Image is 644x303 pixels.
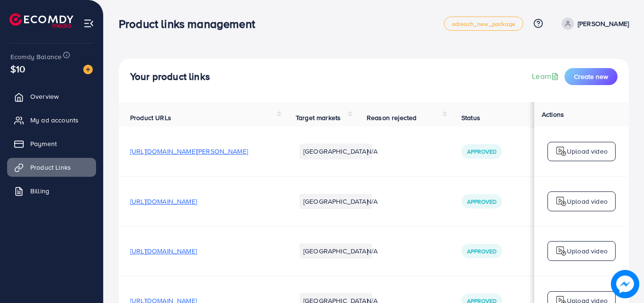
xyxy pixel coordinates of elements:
[300,144,372,159] li: [GEOGRAPHIC_DATA]
[300,243,372,259] li: [GEOGRAPHIC_DATA]
[130,71,210,83] h4: Your product links
[30,115,79,125] span: My ad accounts
[567,146,608,157] p: Upload video
[556,245,567,257] img: logo
[130,147,248,156] span: [URL][DOMAIN_NAME][PERSON_NAME]
[367,197,378,206] span: N/A
[367,113,416,122] span: Reason rejected
[611,270,639,298] img: image
[367,147,378,156] span: N/A
[30,139,57,148] span: Payment
[532,71,561,82] a: Learn
[7,111,96,130] a: My ad accounts
[83,65,93,74] img: image
[30,163,71,172] span: Product Links
[444,17,523,31] a: adreach_new_package
[467,247,496,255] span: Approved
[130,197,197,206] span: [URL][DOMAIN_NAME]
[10,52,62,61] span: Ecomdy Balance
[567,245,608,257] p: Upload video
[556,146,567,157] img: logo
[558,17,629,30] a: [PERSON_NAME]
[565,68,618,85] button: Create new
[461,113,480,122] span: Status
[130,113,171,122] span: Product URLs
[467,147,496,156] span: Approved
[556,196,567,207] img: logo
[7,182,96,200] a: Billing
[567,196,608,207] p: Upload video
[83,18,94,29] img: menu
[367,246,378,256] span: N/A
[452,21,515,27] span: adreach_new_package
[9,13,73,28] img: logo
[296,113,341,122] span: Target markets
[300,194,372,209] li: [GEOGRAPHIC_DATA]
[10,62,25,76] span: $10
[542,110,564,119] span: Actions
[574,72,608,81] span: Create new
[7,134,96,153] a: Payment
[7,87,96,106] a: Overview
[119,17,263,31] h3: Product links management
[467,198,496,206] span: Approved
[7,158,96,177] a: Product Links
[130,246,197,256] span: [URL][DOMAIN_NAME]
[30,186,49,196] span: Billing
[578,18,629,29] p: [PERSON_NAME]
[30,92,59,101] span: Overview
